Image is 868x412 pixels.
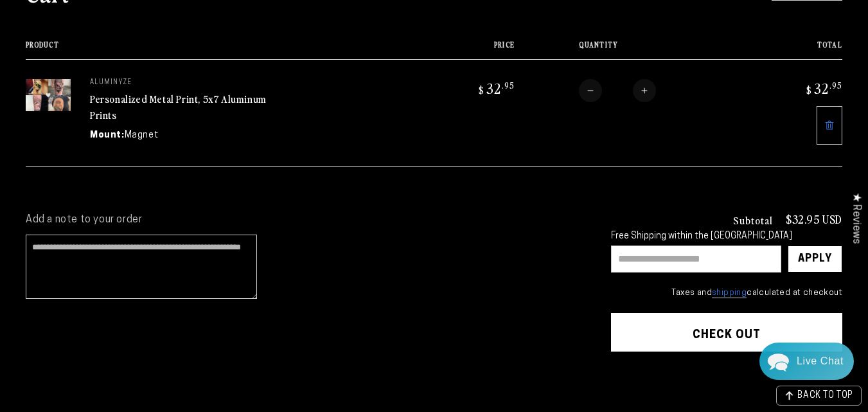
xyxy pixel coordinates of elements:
sup: .95 [502,80,515,91]
small: Taxes and calculated at checkout [611,287,842,300]
span: BACK TO TOP [797,391,853,400]
th: Quantity [515,40,748,59]
sup: .95 [829,80,842,91]
div: Free Shipping within the [GEOGRAPHIC_DATA] [611,231,842,242]
p: aluminyze [90,79,283,87]
span: $ [479,84,484,96]
input: Quantity for Personalized Metal Print, 5x7 Aluminum Prints [602,79,633,102]
button: Check out [611,313,842,352]
bdi: 32 [804,79,842,97]
th: Product [26,40,420,59]
img: 5"x7" Rectangle White Glossy Aluminyzed Photo [26,79,71,111]
p: $32.95 USD [786,213,842,225]
a: Remove 5"x7" Rectangle White Glossy Aluminyzed Photo [817,106,842,145]
th: Total [748,40,842,59]
span: $ [806,84,812,96]
div: Contact Us Directly [797,343,844,380]
dd: Magnet [125,129,159,142]
a: shipping [712,289,747,298]
dt: Mount: [90,129,125,142]
a: Personalized Metal Print, 5x7 Aluminum Prints [90,91,267,122]
th: Price [420,40,515,59]
div: Apply [798,246,832,272]
bdi: 32 [477,79,515,97]
iframe: PayPal-paypal [611,377,842,405]
div: Chat widget toggle [759,343,854,380]
label: Add a note to your order [26,213,585,227]
h3: Subtotal [733,215,773,225]
div: Click to open Judge.me floating reviews tab [844,183,868,254]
